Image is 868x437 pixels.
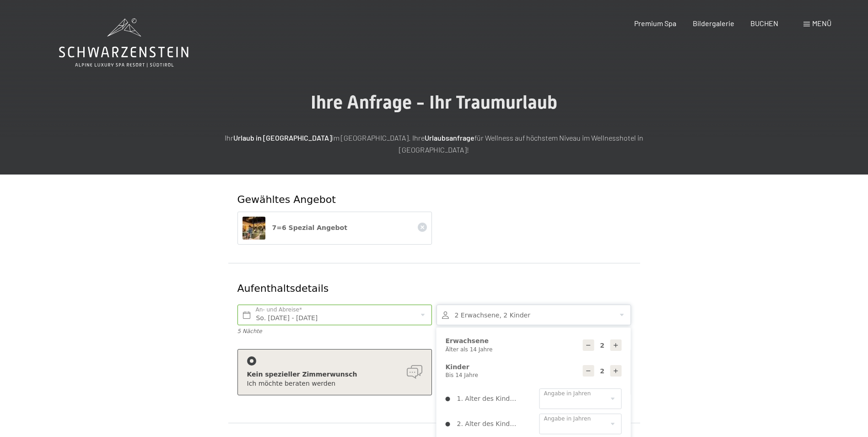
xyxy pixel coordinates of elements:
[634,19,676,27] a: Premium Spa
[272,224,347,231] span: 7=6 Spezial Angebot
[205,132,663,155] p: Ihr im [GEOGRAPHIC_DATA]. Ihre für Wellness auf höchstem Niveau im Wellnesshotel in [GEOGRAPHIC_D...
[247,370,422,379] div: Kein spezieller Zimmerwunsch
[750,19,778,27] a: BUCHEN
[425,133,474,142] strong: Urlaubsanfrage
[237,328,432,335] div: 5 Nächte
[812,19,831,27] span: Menü
[237,193,631,207] div: Gewähltes Angebot
[243,217,265,240] img: 7=6 Spezial Angebot
[237,282,565,296] div: Aufenthaltsdetails
[311,92,557,113] span: Ihre Anfrage - Ihr Traumurlaub
[247,379,422,388] div: Ich möchte beraten werden
[693,19,734,27] a: Bildergalerie
[233,133,332,142] strong: Urlaub in [GEOGRAPHIC_DATA]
